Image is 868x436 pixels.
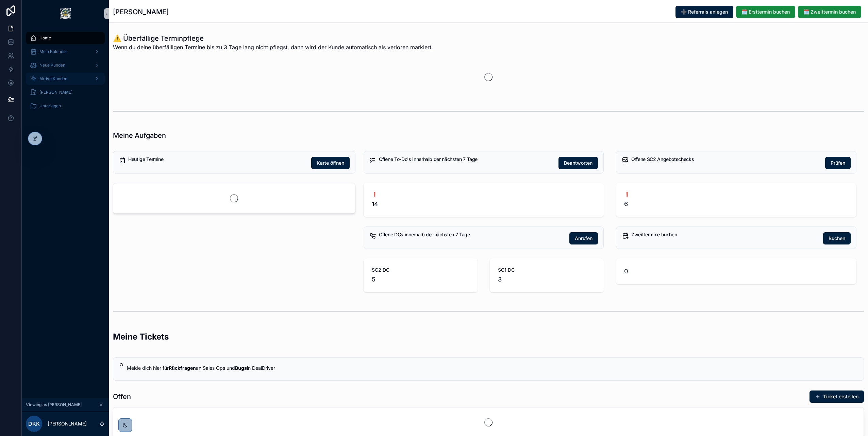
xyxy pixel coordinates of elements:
h5: Offene To-Do's innerhalb der nächsten 7 Tage [379,157,553,162]
button: Buchen [823,232,851,244]
button: Beantworten [558,157,598,169]
span: 🗓️ Zweittermin buchen [803,8,856,15]
a: Aktive Kunden [26,73,105,85]
button: Karte öffnen [311,157,350,169]
button: Ticket erstellen [809,390,864,403]
a: Neue Kunden [26,59,105,71]
h1: Offen [113,392,131,401]
button: Prüfen [825,157,851,169]
span: Aktive Kunden [39,76,67,81]
span: Neue Kunden [39,62,65,68]
span: Buchen [829,235,845,242]
span: SC1 DC [498,267,596,273]
span: ❗ [372,191,596,198]
span: Prüfen [831,160,845,166]
span: Home [39,35,51,41]
span: Karte öffnen [317,160,344,166]
button: ➕ Referrals anlegen [675,6,733,18]
h1: Meine Aufgaben [113,131,166,140]
button: 🗓️ Ersttermin buchen [736,6,795,18]
span: [PERSON_NAME] [39,90,72,95]
span: 🗓️ Ersttermin buchen [741,8,790,15]
a: Unterlagen [26,100,105,112]
span: 3 [498,275,596,284]
button: 🗓️ Zweittermin buchen [798,6,861,18]
strong: Bugs [235,365,247,371]
a: Home [26,32,105,44]
span: ➕ Referrals anlegen [681,8,728,15]
span: 6 [624,199,848,209]
h5: Zweittermine buchen [631,232,818,237]
img: App logo [60,8,71,19]
div: Melde dich hier für **Rückfragen** an Sales Ops und **Bugs** in DealDriver [127,364,858,372]
h1: ⚠️ Überfällige Terminpflege [113,34,433,43]
span: 5 [372,275,469,284]
span: Viewing as [PERSON_NAME] [26,402,82,407]
strong: Rückfragen [169,365,196,371]
a: Mein Kalender [26,46,105,58]
h5: Offene SC2 Angebotschecks [631,157,820,162]
span: DKK [28,420,40,428]
span: Unterlagen [39,103,61,109]
span: 14 [372,199,596,209]
p: [PERSON_NAME] [48,420,87,427]
span: Wenn du deine überfälligen Termine bis zu 3 Tage lang nicht pflegst, dann wird der Kunde automati... [113,43,433,51]
span: SC2 DC [372,267,469,273]
span: Mein Kalender [39,49,67,54]
h5: Offene DCs innerhalb der nächsten 7 Tage [379,232,564,237]
h2: Meine Tickets [113,331,169,342]
button: Anrufen [569,232,598,244]
span: Beantworten [564,160,592,166]
span: Anrufen [575,235,592,242]
p: Melde dich hier für an Sales Ops und in DealDriver [127,364,858,372]
h5: Heutige Termine [128,157,306,162]
h1: [PERSON_NAME] [113,7,169,17]
div: scrollable content [22,27,109,121]
a: [PERSON_NAME] [26,86,105,98]
span: 0 [624,267,848,276]
span: ❗ [624,191,848,198]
